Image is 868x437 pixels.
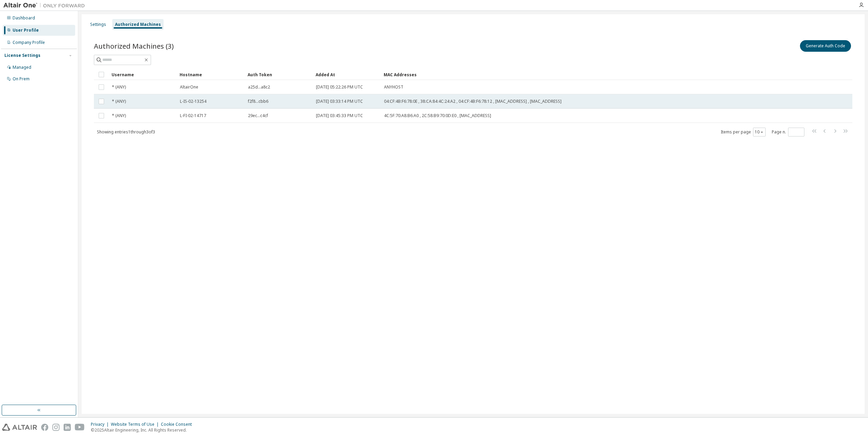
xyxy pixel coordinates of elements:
button: Generate Auth Code [800,40,851,52]
span: AltairOne [180,84,198,90]
span: * (ANY) [112,113,126,118]
span: Page n. [772,128,804,136]
span: Authorized Machines (3) [94,41,174,51]
button: 10 [755,129,764,135]
span: L-IS-02-13254 [180,99,206,104]
span: L-FI-02-14717 [180,113,206,118]
div: Username [112,69,174,80]
div: Managed [13,65,31,70]
div: Auth Token [248,69,310,80]
div: Company Profile [13,40,45,45]
img: linkedin.svg [64,424,71,431]
span: 4C:5F:70:A8:B6:A0 , 2C:58:B9:70:0D:E0 , [MAC_ADDRESS] [384,113,491,118]
img: facebook.svg [41,424,48,431]
div: User Profile [13,28,39,33]
img: instagram.svg [52,424,60,431]
span: 04:CF:4B:F6:78:0E , 38:CA:84:4C:24:A2 , 04:CF:4B:F6:78:12 , [MAC_ADDRESS] , [MAC_ADDRESS] [384,99,562,104]
span: 29ec...c4cf [248,113,268,118]
span: f2f8...cbb6 [248,99,268,104]
div: Authorized Machines [115,22,161,27]
div: Settings [90,22,106,27]
span: ANYHOST [384,84,403,90]
span: * (ANY) [112,99,126,104]
div: Privacy [91,422,111,427]
img: altair_logo.svg [2,424,37,431]
div: Website Terms of Use [111,422,161,427]
span: Showing entries 1 through 3 of 3 [97,129,155,135]
span: * (ANY) [112,84,126,90]
div: Cookie Consent [161,422,196,427]
div: On Prem [13,76,30,82]
span: [DATE] 05:22:26 PM UTC [316,84,363,90]
span: Items per page [721,128,766,136]
div: MAC Addresses [384,69,781,80]
div: Hostname [180,69,242,80]
p: © 2025 Altair Engineering, Inc. All Rights Reserved. [91,427,196,433]
div: License Settings [4,53,40,58]
img: youtube.svg [75,424,85,431]
span: [DATE] 03:33:14 PM UTC [316,99,363,104]
div: Dashboard [13,15,35,21]
img: Altair One [3,2,88,9]
span: a25d...a8c2 [248,84,270,90]
div: Added At [316,69,378,80]
span: [DATE] 03:45:33 PM UTC [316,113,363,118]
